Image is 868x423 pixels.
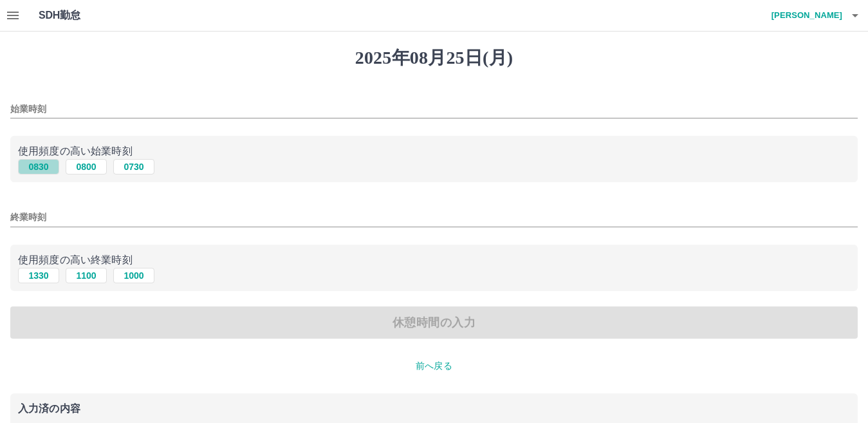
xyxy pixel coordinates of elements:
[66,159,107,174] button: 0800
[113,159,154,174] button: 0730
[18,159,59,174] button: 0830
[10,47,858,69] h1: 2025年08月25日(月)
[113,268,154,283] button: 1000
[18,268,59,283] button: 1330
[66,268,107,283] button: 1100
[18,252,850,268] p: 使用頻度の高い終業時刻
[18,144,850,159] p: 使用頻度の高い始業時刻
[10,359,858,373] p: 前へ戻る
[18,404,850,414] p: 入力済の内容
